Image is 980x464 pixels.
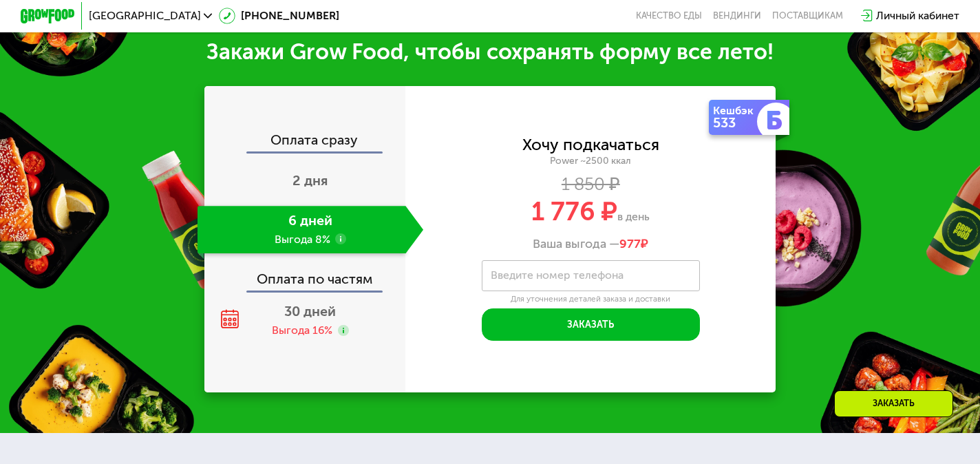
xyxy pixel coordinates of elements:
[713,105,759,116] div: Кешбэк
[617,210,650,223] span: в день
[482,294,699,304] div: Для уточнения деталей заказа и доставки
[272,323,332,338] div: Выгода 16%
[206,134,406,151] div: Оплата сразу
[713,116,759,130] div: 533
[619,236,641,251] span: 977
[206,259,406,290] div: Оплата по частям
[89,10,201,21] span: [GEOGRAPHIC_DATA]
[491,272,624,280] label: Введите номер телефона
[405,155,776,167] div: Power ~2500 ккал
[619,237,648,252] span: ₽
[713,10,761,21] a: Вендинги
[876,8,959,24] div: Личный кабинет
[531,196,617,227] span: 1 776 ₽
[405,177,776,192] div: 1 850 ₽
[284,303,336,319] span: 30 дней
[405,237,776,252] div: Ваша выгода —
[482,308,699,341] button: Заказать
[219,8,339,24] a: [PHONE_NUMBER]
[292,172,328,189] span: 2 дня
[522,138,659,153] div: Хочу подкачаться
[772,10,843,21] div: поставщикам
[636,10,702,21] a: Качество еды
[834,390,953,417] div: Заказать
